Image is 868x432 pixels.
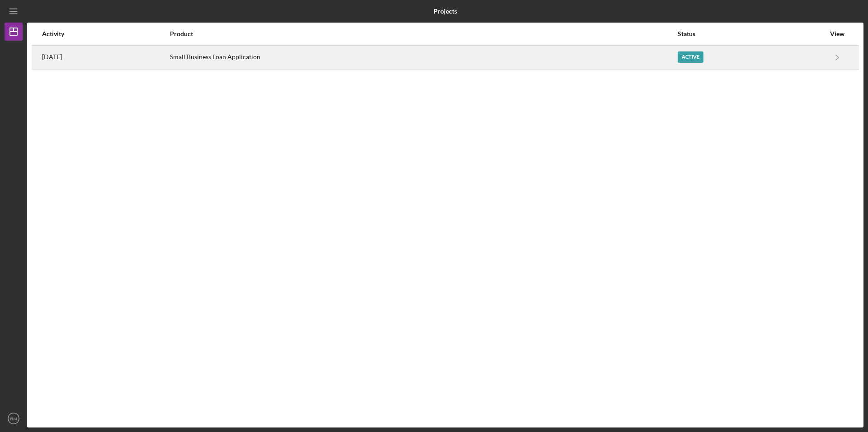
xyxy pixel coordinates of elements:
div: Active [678,51,703,63]
text: RM [10,416,17,421]
time: 2025-08-08 18:04 [42,53,62,60]
b: Projects [434,8,457,15]
button: RM [5,409,23,427]
div: Status [678,30,825,37]
div: Activity [42,30,169,37]
div: Small Business Loan Application [170,46,677,69]
div: Product [170,30,677,37]
div: View [826,30,849,37]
